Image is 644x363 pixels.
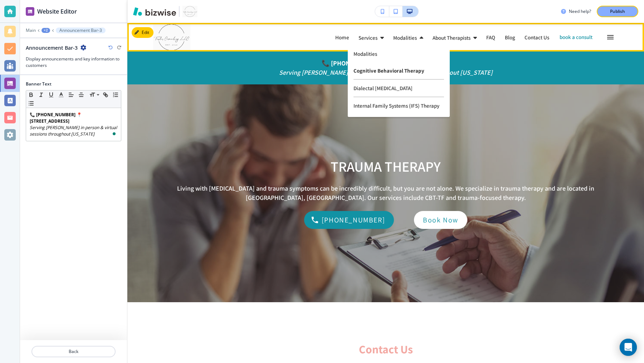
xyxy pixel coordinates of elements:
[26,108,121,141] div: To enrich screen reader interactions, please activate Accessibility in Grammarly extension settings
[353,62,444,80] p: Cognitive Behavioral Therapy
[26,81,52,87] h2: Banner Text
[304,211,394,229] div: (770) 800-7362
[279,68,493,77] em: Serving [PERSON_NAME] in person & virtual sessions throughout [US_STATE]
[304,211,394,229] a: [PHONE_NUMBER]
[37,7,77,16] h2: Website Editor
[322,59,450,67] strong: 📞 [PHONE_NUMBER] 📍 [STREET_ADDRESS]
[26,44,78,51] h2: Announcement Bar-3
[31,346,116,357] button: Back
[160,184,611,202] p: Living with [MEDICAL_DATA] and trauma symptoms can be incredibly difficult, but you are not alone...
[433,35,470,40] p: About Therapists
[353,97,444,114] p: Internal Family Systems (IFS) Therapy
[30,124,118,137] em: Serving [PERSON_NAME] in person & virtual sessions throughout [US_STATE]
[414,211,467,229] a: Book Now
[30,112,83,124] strong: 📞 [PHONE_NUMBER] 📍 [STREET_ADDRESS]
[42,28,50,33] button: +2
[597,6,638,17] button: Publish
[602,29,618,45] button: Toggle hamburger navigation menu
[560,33,594,42] a: book a consult
[331,158,441,176] p: TRAUMA THERAPY
[26,28,36,33] button: Main
[393,35,417,40] p: Modalities
[26,56,121,69] h3: Display announcements and key information to customers
[353,80,444,97] p: Dialectal [MEDICAL_DATA]
[620,339,637,356] div: Open Intercom Messenger
[182,6,197,17] img: Your Logo
[610,8,625,15] p: Publish
[26,7,34,16] img: editor icon
[132,27,153,38] button: Edit
[505,35,515,40] p: Blog
[322,214,385,226] p: [PHONE_NUMBER]
[153,23,260,51] img: Towler Counseling LLC
[358,31,393,43] div: Services
[56,28,106,33] button: Announcement Bar-3
[486,35,496,40] p: FAQ
[359,342,413,357] span: Contact Us
[569,8,591,15] h3: Need help?
[432,31,486,43] div: About Therapists
[525,35,551,40] p: Contact Us
[353,51,444,57] p: Modalities
[393,31,432,43] div: Modalities
[59,28,102,33] p: Announcement Bar-3
[335,35,349,40] p: Home
[423,214,458,226] p: Book Now
[32,348,115,355] p: Back
[358,35,377,40] p: Services
[133,7,176,16] img: Bizwise Logo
